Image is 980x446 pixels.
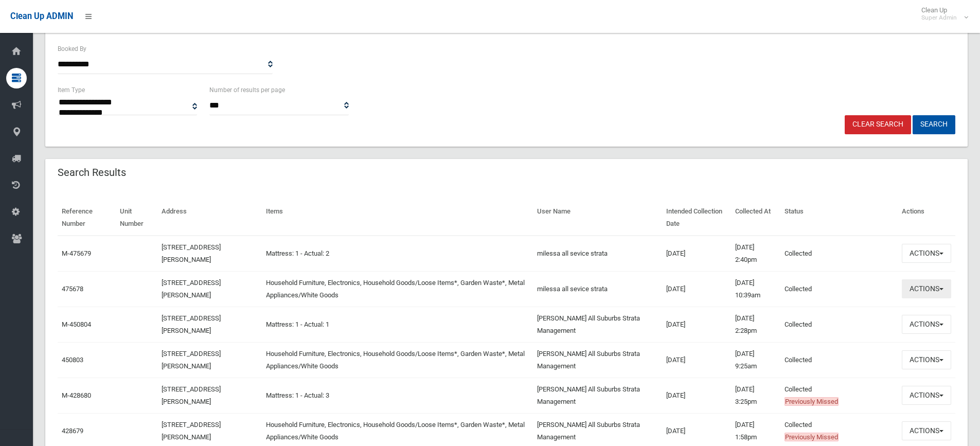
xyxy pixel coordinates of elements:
th: User Name [533,200,662,236]
a: 428679 [62,427,83,435]
td: Collected [780,307,898,342]
a: M-475679 [62,249,91,257]
td: [DATE] 9:25am [731,342,780,378]
td: Mattress: 1 - Actual: 3 [262,378,533,413]
td: [PERSON_NAME] All Suburbs Strata Management [533,342,662,378]
td: [DATE] [662,378,731,413]
button: Actions [902,279,951,298]
a: 475678 [62,285,83,293]
td: Collected [780,342,898,378]
td: [DATE] [662,342,731,378]
a: [STREET_ADDRESS][PERSON_NAME] [162,243,221,263]
label: Number of results per page [209,84,285,96]
td: [DATE] 2:40pm [731,236,780,272]
button: Search [913,115,955,134]
td: Collected [780,271,898,307]
small: Super Admin [921,14,957,22]
td: Household Furniture, Electronics, Household Goods/Loose Items*, Garden Waste*, Metal Appliances/W... [262,271,533,307]
span: Clean Up [916,6,967,22]
label: Item Type [58,84,85,96]
td: Collected [780,236,898,272]
header: Search Results [45,163,138,183]
th: Actions [898,200,955,236]
a: Clear Search [845,115,911,134]
th: Status [780,200,898,236]
td: [DATE] 3:25pm [731,378,780,413]
th: Address [157,200,262,236]
span: Previously Missed [785,397,839,406]
td: [DATE] [662,307,731,342]
button: Actions [902,386,951,405]
a: M-428680 [62,391,91,399]
a: M-450804 [62,320,91,328]
td: [PERSON_NAME] All Suburbs Strata Management [533,378,662,413]
td: milessa all sevice strata [533,236,662,272]
label: Booked By [58,43,86,55]
button: Actions [902,244,951,263]
td: Collected [780,378,898,413]
td: [DATE] [662,236,731,272]
th: Intended Collection Date [662,200,731,236]
button: Actions [902,350,951,369]
a: 450803 [62,356,83,364]
a: [STREET_ADDRESS][PERSON_NAME] [162,314,221,334]
button: Actions [902,421,951,440]
th: Reference Number [58,200,116,236]
a: [STREET_ADDRESS][PERSON_NAME] [162,279,221,299]
td: [DATE] 2:28pm [731,307,780,342]
td: Household Furniture, Electronics, Household Goods/Loose Items*, Garden Waste*, Metal Appliances/W... [262,342,533,378]
td: [DATE] [662,271,731,307]
th: Collected At [731,200,780,236]
th: Unit Number [116,200,158,236]
a: [STREET_ADDRESS][PERSON_NAME] [162,385,221,405]
td: [DATE] 10:39am [731,271,780,307]
td: milessa all sevice strata [533,271,662,307]
td: [PERSON_NAME] All Suburbs Strata Management [533,307,662,342]
a: [STREET_ADDRESS][PERSON_NAME] [162,421,221,441]
td: Mattress: 1 - Actual: 2 [262,236,533,272]
span: Clean Up ADMIN [10,11,73,21]
th: Items [262,200,533,236]
td: Mattress: 1 - Actual: 1 [262,307,533,342]
a: [STREET_ADDRESS][PERSON_NAME] [162,350,221,370]
button: Actions [902,315,951,334]
span: Previously Missed [785,433,839,441]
